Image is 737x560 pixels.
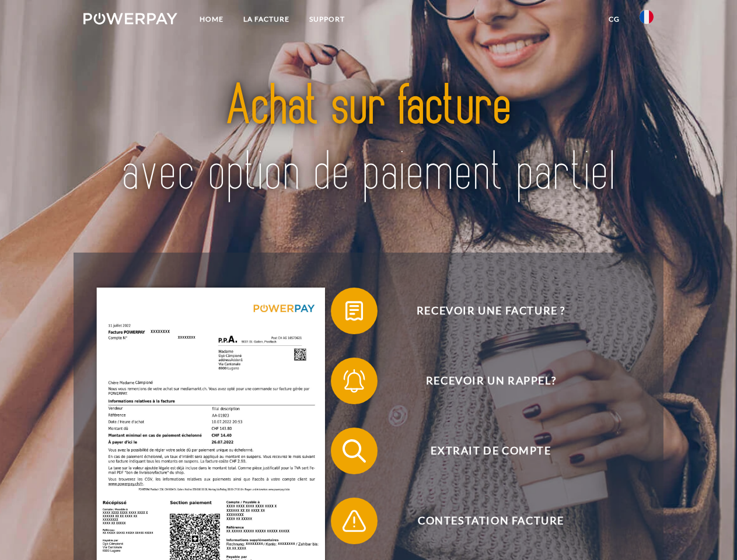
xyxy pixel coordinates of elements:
[111,56,626,223] img: title-powerpay_fr.svg
[640,10,654,24] img: fr
[348,428,634,474] span: Extrait de compte
[83,13,177,24] img: logo-powerpay-white.svg
[190,9,233,30] a: Home
[348,288,634,334] span: Recevoir une facture ?
[340,366,369,395] img: qb_bell.svg
[340,296,369,325] img: qb_bill.svg
[331,358,634,404] button: Recevoir un rappel?
[331,428,634,474] button: Extrait de compte
[348,498,634,544] span: Contestation Facture
[299,9,355,30] a: Support
[331,498,634,544] button: Contestation Facture
[340,436,369,466] img: qb_search.svg
[599,9,630,30] a: CG
[331,288,634,334] button: Recevoir une facture ?
[348,358,634,404] span: Recevoir un rappel?
[340,506,369,535] img: qb_warning.svg
[233,9,299,30] a: LA FACTURE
